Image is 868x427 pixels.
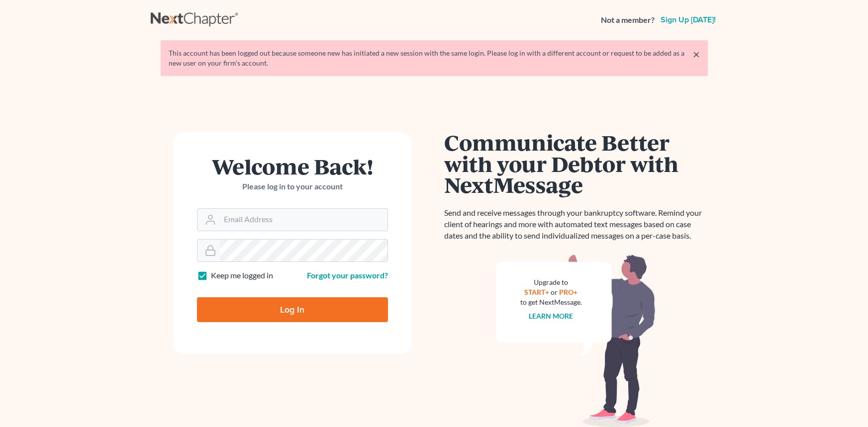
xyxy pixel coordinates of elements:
div: to get NextMessage. [520,297,582,307]
a: Learn more [529,312,573,320]
input: Log In [197,297,388,322]
a: Forgot your password? [307,270,388,280]
a: PRO+ [559,288,578,296]
h1: Welcome Back! [197,156,388,177]
a: START+ [524,288,549,296]
span: or [551,288,558,296]
div: This account has been logged out because someone new has initiated a new session with the same lo... [169,48,700,68]
a: × [693,48,700,60]
input: Email Address [220,209,387,231]
p: Send and receive messages through your bankruptcy software. Remind your client of hearings and mo... [444,207,708,242]
h1: Communicate Better with your Debtor with NextMessage [444,132,708,195]
div: Upgrade to [520,277,582,287]
a: Sign up [DATE]! [659,16,718,24]
label: Keep me logged in [211,270,273,281]
p: Please log in to your account [197,181,388,192]
strong: Not a member? [601,14,655,26]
